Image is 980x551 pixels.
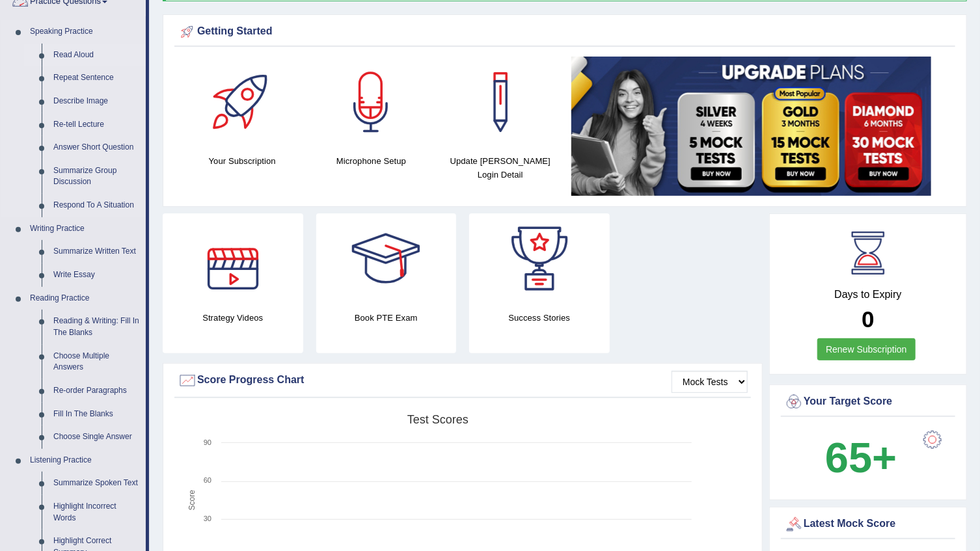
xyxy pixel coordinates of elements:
b: 65+ [825,434,897,481]
a: Listening Practice [24,449,146,472]
div: Score Progress Chart [178,371,748,390]
h4: Update [PERSON_NAME] Login Detail [442,154,558,181]
a: Describe Image [48,90,146,113]
b: 0 [862,306,874,332]
a: Reading Practice [24,287,146,310]
text: 90 [204,438,211,446]
h4: Book PTE Exam [316,311,457,325]
a: Renew Subscription [817,338,916,360]
a: Re-tell Lecture [48,113,146,137]
div: Getting Started [178,22,952,42]
a: Read Aloud [48,44,146,67]
text: 30 [204,515,211,522]
div: Your Target Score [784,392,952,412]
a: Choose Multiple Answers [48,345,146,379]
div: Latest Mock Score [784,515,952,534]
h4: Days to Expiry [784,289,952,301]
a: Answer Short Question [48,136,146,159]
a: Write Essay [48,263,146,287]
h4: Success Stories [469,311,610,325]
a: Summarize Spoken Text [48,472,146,495]
h4: Microphone Setup [313,154,429,168]
a: Reading & Writing: Fill In The Blanks [48,310,146,344]
tspan: Score [187,490,197,511]
a: Summarize Group Discussion [48,159,146,194]
a: Choose Single Answer [48,425,146,449]
a: Highlight Incorrect Words [48,495,146,530]
text: 60 [204,476,211,484]
a: Repeat Sentence [48,66,146,90]
a: Respond To A Situation [48,194,146,217]
h4: Strategy Videos [163,311,303,325]
a: Fill In The Blanks [48,403,146,426]
a: Writing Practice [24,217,146,241]
h4: Your Subscription [184,154,300,168]
img: small5.jpg [571,57,931,196]
a: Re-order Paragraphs [48,379,146,403]
tspan: Test scores [407,413,469,426]
a: Speaking Practice [24,20,146,44]
a: Summarize Written Text [48,240,146,263]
